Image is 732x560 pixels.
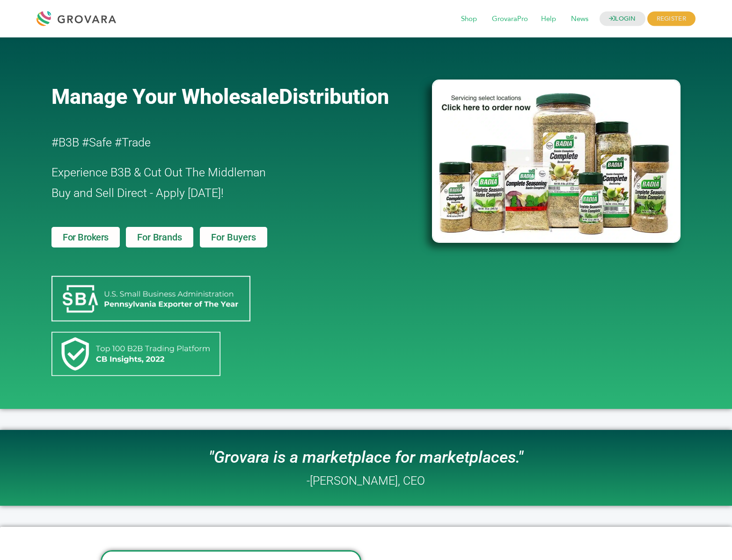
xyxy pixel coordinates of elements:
a: For Buyers [200,227,267,247]
span: For Brokers [63,233,109,242]
h2: #B3B #Safe #Trade [51,132,378,153]
span: News [564,10,595,28]
h2: -[PERSON_NAME], CEO [307,475,425,487]
span: REGISTER [647,12,695,26]
a: News [564,14,595,24]
a: LOGIN [600,12,645,26]
span: For Buyers [211,233,256,242]
a: Help [534,14,563,24]
span: Shop [454,10,483,28]
span: Help [534,10,563,28]
span: For Brands [137,233,182,242]
a: Shop [454,14,483,24]
span: Buy and Sell Direct - Apply [DATE]! [51,186,224,200]
a: Manage Your WholesaleDistribution [51,84,417,109]
a: For Brokers [51,227,120,247]
span: GrovaraPro [485,10,534,28]
span: Distribution [279,84,389,109]
span: Experience B3B & Cut Out The Middleman [51,166,266,179]
a: For Brands [126,227,193,247]
a: GrovaraPro [485,14,534,24]
i: "Grovara is a marketplace for marketplaces." [209,448,523,467]
span: Manage Your Wholesale [51,84,279,109]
